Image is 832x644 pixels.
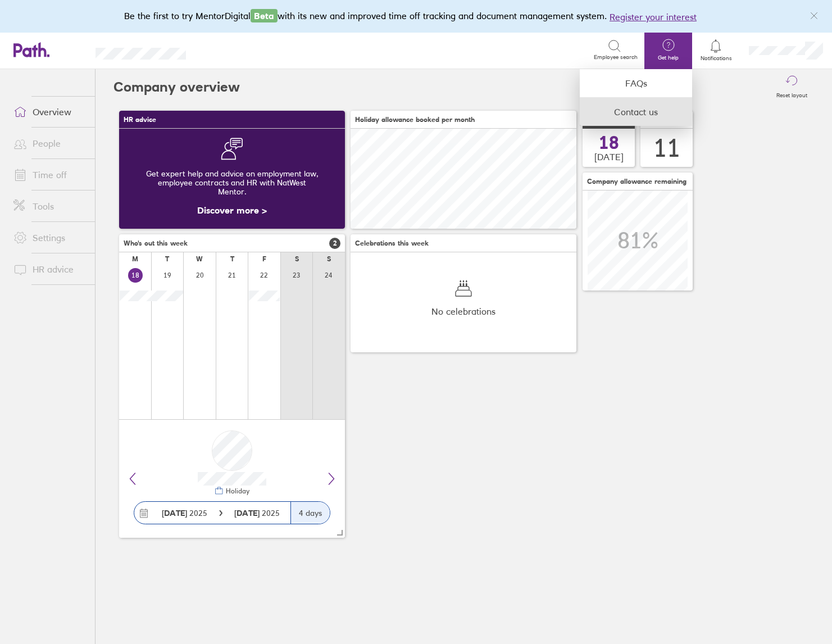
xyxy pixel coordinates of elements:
a: FAQs [580,69,692,98]
a: Notifications [698,38,734,62]
a: Contact us [580,98,692,126]
span: Notifications [698,55,734,62]
div: Search [216,44,245,55]
span: Employee search [594,54,638,61]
